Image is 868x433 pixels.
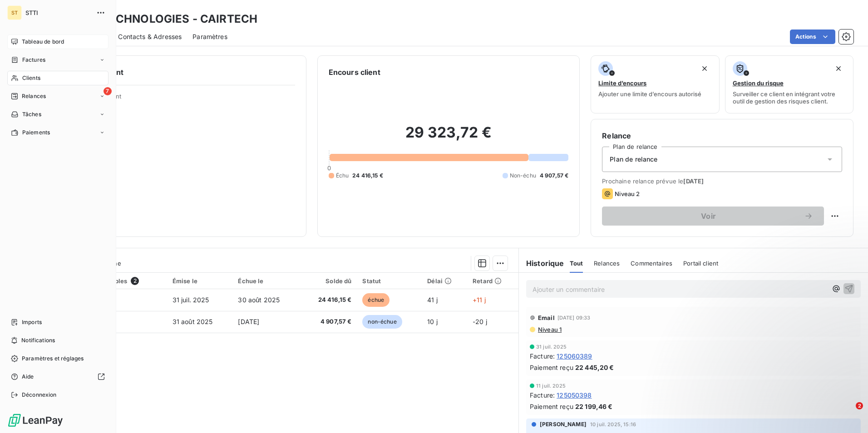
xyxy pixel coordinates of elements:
span: 2 [131,277,139,285]
iframe: Intercom live chat [837,402,859,424]
span: Limite d’encours [598,79,646,87]
span: Paramètres et réglages [22,354,84,363]
span: 31 août 2025 [173,318,213,325]
iframe: Intercom notifications message [686,345,868,408]
span: 24 416,15 € [352,172,383,180]
span: Notifications [21,336,55,344]
span: 22 199,46 € [575,402,613,411]
span: Paiements [22,128,50,137]
span: 0 [327,164,331,172]
span: 125060389 [557,351,592,361]
h6: Informations client [55,67,295,78]
span: 24 416,15 € [306,295,351,305]
span: Relances [22,92,46,100]
span: 7 [104,87,112,95]
div: Statut [362,277,416,285]
span: Facture : [530,390,555,400]
span: 31 juil. 2025 [536,344,567,349]
span: Déconnexion [22,391,57,399]
div: Solde dû [306,277,351,285]
h6: Relance [602,130,842,141]
span: Portail client [683,260,718,267]
h6: Historique [519,258,564,269]
span: Propriétés Client [73,93,295,105]
button: Limite d’encoursAjouter une limite d’encours autorisé [591,55,719,113]
span: 10 juil. 2025, 15:16 [590,422,636,427]
div: Délai [427,277,462,285]
span: Paiement reçu [530,363,573,372]
span: Commentaires [631,260,672,267]
span: Voir [613,212,804,220]
img: Logo LeanPay [7,413,64,428]
span: 10 j [427,318,438,325]
span: Clients [22,74,40,82]
span: [DATE] 09:33 [557,315,591,320]
span: Non-échu [510,172,536,180]
span: Aide [22,373,34,381]
span: Gestion du risque [733,79,784,87]
div: Échue le [238,277,295,285]
span: Niveau 2 [615,190,640,197]
span: Factures [22,56,45,64]
span: Imports [22,318,42,326]
span: [DATE] [238,318,259,325]
span: Facture : [530,351,555,361]
span: 30 août 2025 [238,296,280,304]
span: Contacts & Adresses [118,32,182,41]
span: 11 juil. 2025 [536,383,566,389]
button: Gestion du risqueSurveiller ce client en intégrant votre outil de gestion des risques client. [725,55,853,113]
span: Échu [336,172,349,180]
span: Tâches [22,110,41,118]
button: Voir [602,207,824,226]
span: 4 907,57 € [540,172,569,180]
a: Aide [7,369,108,384]
span: 125050398 [557,390,592,400]
div: Émise le [173,277,227,285]
span: échue [362,293,390,307]
h2: 29 323,72 € [329,123,569,151]
span: Tableau de bord [22,38,64,46]
span: Surveiller ce client en intégrant votre outil de gestion des risques client. [733,90,846,105]
h3: AIR TECHNOLOGIES - CAIRTECH [80,11,257,27]
span: Niveau 1 [537,326,562,333]
span: 41 j [427,296,438,304]
span: Plan de relance [610,155,657,164]
span: Email [538,314,555,321]
span: [PERSON_NAME] [540,420,587,428]
span: Prochaine relance prévue le [602,177,842,185]
span: 4 907,57 € [306,317,351,326]
button: Actions [790,30,835,44]
div: Retard [473,277,513,285]
span: STTI [25,9,91,16]
span: 2 [856,402,863,409]
span: [DATE] [683,177,704,185]
span: Tout [570,260,583,267]
span: Ajouter une limite d’encours autorisé [598,90,701,98]
span: -20 j [473,318,487,325]
span: Paramètres [192,32,227,41]
span: non-échue [362,315,402,329]
span: 31 juil. 2025 [173,296,209,304]
span: +11 j [473,296,486,304]
span: 22 445,20 € [575,363,614,372]
span: Relances [594,260,620,267]
span: Paiement reçu [530,402,573,411]
h6: Encours client [329,67,380,78]
div: ST [7,5,22,20]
